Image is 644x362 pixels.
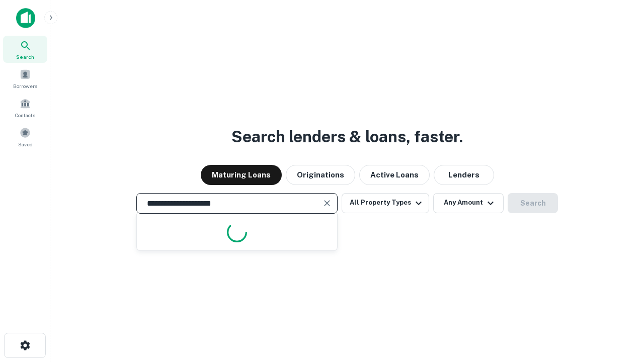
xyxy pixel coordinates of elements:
[3,94,47,121] a: Contacts
[433,193,504,213] button: Any Amount
[18,140,33,148] span: Saved
[359,165,430,185] button: Active Loans
[286,165,355,185] button: Originations
[594,282,644,330] iframe: Chat Widget
[15,111,35,119] span: Contacts
[201,165,282,185] button: Maturing Loans
[342,193,429,213] button: All Property Types
[320,196,334,210] button: Clear
[3,123,47,150] a: Saved
[13,82,37,90] span: Borrowers
[16,53,34,61] span: Search
[3,36,47,63] a: Search
[3,65,47,92] a: Borrowers
[434,165,494,185] button: Lenders
[231,125,463,149] h3: Search lenders & loans, faster.
[16,8,35,28] img: capitalize-icon.png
